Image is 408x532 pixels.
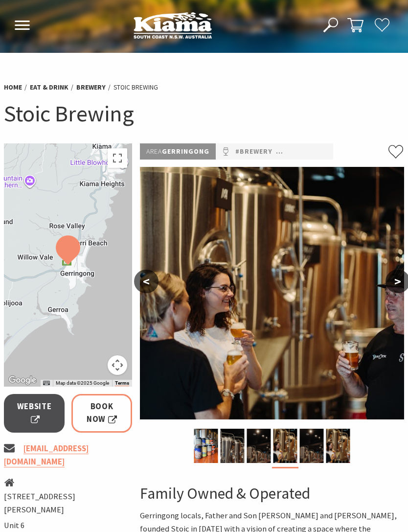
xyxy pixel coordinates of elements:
img: Brewery [299,429,323,463]
h3: Family Owned & Operated [140,484,404,503]
a: Terms (opens in new tab) [115,380,129,386]
h1: Stoic Brewing [4,99,404,129]
a: Book Now [71,394,132,433]
img: Vats [140,167,404,419]
img: Stoic Brewing Fermenters [220,429,244,463]
li: Stoic Brewing [113,82,158,93]
img: Kiama Logo [134,12,212,39]
li: [STREET_ADDRESS][PERSON_NAME] [4,490,132,516]
span: Area [146,147,162,156]
span: Map data ©2025 Google [56,380,109,386]
span: Book Now [85,400,118,426]
span: Website [16,400,52,426]
a: Website [4,394,65,433]
button: Keyboard shortcuts [43,380,50,387]
p: Gerringong [140,143,216,160]
button: Toggle fullscreen view [108,148,127,168]
img: Vats [326,429,350,463]
a: Home [4,83,22,92]
a: [EMAIL_ADDRESS][DOMAIN_NAME] [4,443,89,467]
a: Eat & Drink [30,83,68,92]
a: brewery [76,83,106,92]
img: Vats [273,429,297,463]
a: #Bars, Pubs & Clubs [276,146,354,157]
a: #brewery [235,146,272,157]
img: Google [6,374,39,387]
img: Brewery [247,429,271,463]
button: Map camera controls [108,355,127,375]
a: Click to see this area on Google Maps [6,374,39,387]
button: < [134,270,159,293]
